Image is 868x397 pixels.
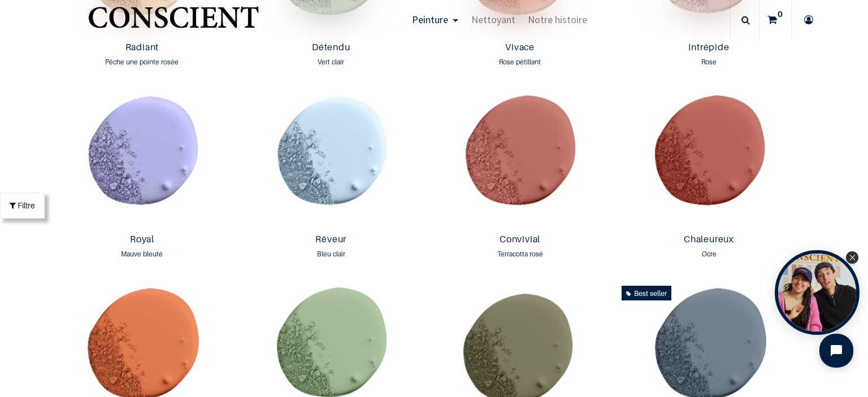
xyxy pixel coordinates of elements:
div: Ocre [622,248,796,260]
a: Convivial [433,234,607,247]
sup: 0 [775,8,785,20]
img: Product image [428,89,611,229]
div: Terracotta rosé [433,248,607,260]
a: Radiant [55,42,229,55]
img: Product image [50,89,233,229]
iframe: Tidio Chat [810,324,863,377]
div: Tolstoy bubble widget [775,250,860,335]
div: Rose [622,56,796,68]
img: Product image [617,89,800,229]
a: Royal [55,234,229,247]
a: Chaleureux [622,234,796,247]
a: Détendu [244,42,418,55]
span: Filtre [18,199,35,211]
span: Notre histoire [528,13,587,26]
div: Open Tolstoy [775,250,860,335]
div: Open Tolstoy widget [775,250,860,335]
div: Mauve bleuté [55,248,229,260]
a: Rêveur [244,234,418,247]
div: Best seller [622,286,671,300]
div: Rose pétillant [433,56,607,68]
span: Peinture [412,13,448,26]
div: Pêche une pointe rosée [55,56,229,68]
div: Close Tolstoy widget [846,251,858,264]
img: Product image [240,89,423,229]
div: Bleu clair [244,248,418,260]
div: Vert clair [244,56,418,68]
a: Intrépide [622,42,796,55]
a: Vivace [433,42,607,55]
span: Nettoyant [471,13,515,26]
